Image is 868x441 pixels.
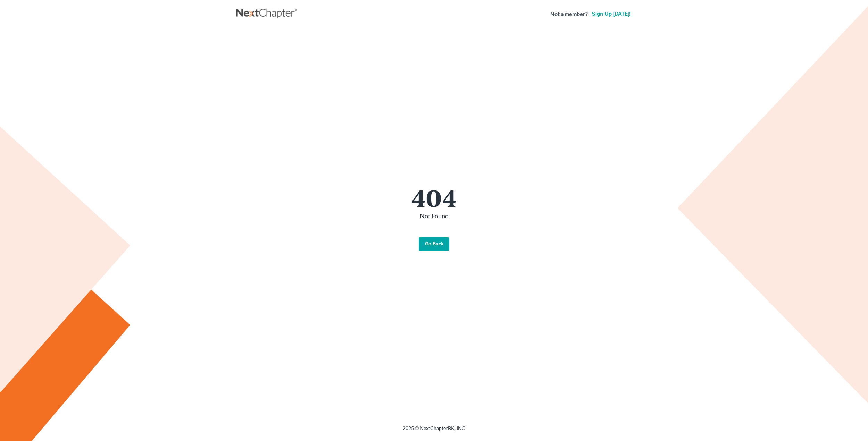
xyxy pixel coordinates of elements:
[591,11,632,17] a: Sign up [DATE]!
[419,237,449,251] a: Go Back
[243,212,625,221] p: Not Found
[236,425,632,437] div: 2025 © NextChapterBK, INC
[550,10,588,18] strong: Not a member?
[243,185,625,209] h1: 404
